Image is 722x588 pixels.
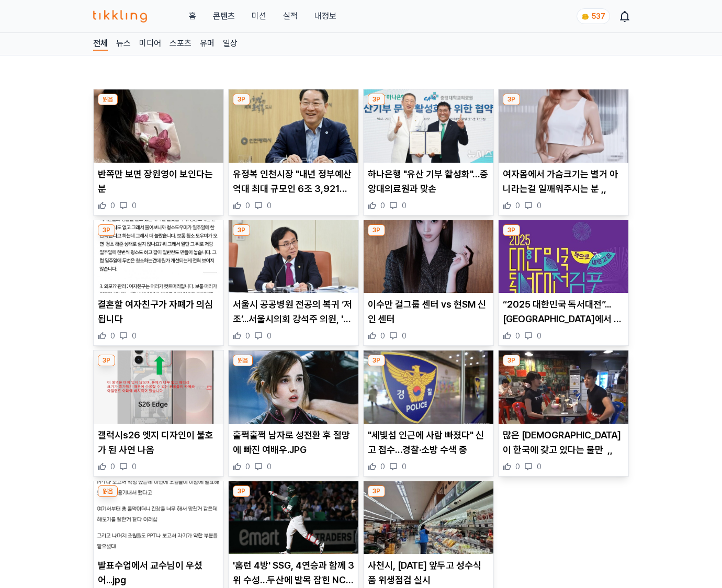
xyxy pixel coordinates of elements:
div: 3P [233,485,250,497]
span: 0 [245,331,250,341]
a: 실적 [283,10,298,22]
div: 읽음 훌쩍훌쩍 남자로 성전환 후 절망에 빠진 여배우.JPG 훌쩍훌쩍 남자로 성전환 후 절망에 빠진 여배우.JPG 0 0 [228,350,359,477]
div: 3P “2025 대한민국 독서대전”... 김포에서 열린다 “2025 대한민국 독서대전”... [GEOGRAPHIC_DATA]에서 열린다 0 0 [498,220,629,346]
a: 스포츠 [170,37,191,51]
div: 읽음 [98,94,118,105]
span: 0 [110,331,115,341]
span: 537 [592,12,605,20]
div: 읽음 반쪽만 보면 장원영이 보인다는 분 반쪽만 보면 장원영이 보인다는 분 0 0 [93,89,224,216]
p: 갤럭시s26 엣지 디자인이 불호가 된 사연 나옴 [98,428,219,457]
span: 0 [245,461,250,472]
img: 이수만 걸그룹 센터 vs 현SM 신인 센터 [364,220,493,293]
div: 3P [98,355,115,366]
div: 3P [368,485,385,497]
img: 반쪽만 보면 장원영이 보인다는 분 [94,89,223,163]
p: 반쪽만 보면 장원영이 보인다는 분 [98,167,219,196]
p: 사천시, [DATE] 앞두고 성수식품 위생점검 실시 [368,558,489,587]
div: 3P [503,94,520,105]
a: 일상 [223,37,238,51]
span: 0 [515,461,520,472]
span: 0 [132,200,137,211]
span: 0 [537,331,541,341]
div: 3P 서울시 공공병원 전공의 복귀 ‘저조’...서울시의회 강석주 의원, '정상화 지원' 촉구 서울시 공공병원 전공의 복귀 ‘저조’...서울시의회 강석주 의원, '정상화 지원'... [228,220,359,346]
span: 0 [380,461,385,472]
img: "세빛섬 인근에 사람 빠졌다" 신고 접수…경찰·소방 수색 중 [364,350,493,424]
p: 이수만 걸그룹 센터 vs 현SM 신인 센터 [368,297,489,326]
div: 읽음 [98,485,118,497]
p: 훌쩍훌쩍 남자로 성전환 후 절망에 빠진 여배우.JPG [233,428,354,457]
p: "세빛섬 인근에 사람 빠졌다" 신고 접수…경찰·소방 수색 중 [368,428,489,457]
img: 훌쩍훌쩍 남자로 성전환 후 절망에 빠진 여배우.JPG [229,350,358,424]
span: 0 [267,461,272,472]
img: 결혼할 여자친구가 자폐가 의심됩니다 [94,220,223,293]
img: 갤럭시s26 엣지 디자인이 불호가 된 사연 나옴 [94,350,223,424]
span: 0 [402,461,407,472]
div: 3P [503,355,520,366]
img: coin [581,13,590,21]
div: 3P [368,355,385,366]
a: coin 537 [577,8,608,24]
div: 3P [368,224,385,236]
div: 3P 많은 태국인들이 한국에 갖고 있다는 불만 ,, 많은 [DEMOGRAPHIC_DATA]이 한국에 갖고 있다는 불만 ,, 0 0 [498,350,629,477]
p: 하나은행 "유산 기부 활성화"…중앙대의료원과 맞손 [368,167,489,196]
p: 유정복 인천시장 "내년 정부예산 역대 최대 규모인 6조 3,921억 원 확보" [233,167,354,196]
a: 전체 [93,37,108,51]
img: 하나은행 "유산 기부 활성화"…중앙대의료원과 맞손 [364,89,493,163]
div: 읽음 [233,355,253,366]
span: 0 [132,461,137,472]
a: 내정보 [314,10,336,22]
div: 3P 이수만 걸그룹 센터 vs 현SM 신인 센터 이수만 걸그룹 센터 vs 현SM 신인 센터 0 0 [363,220,494,346]
span: 0 [402,200,407,211]
a: 뉴스 [116,37,131,51]
a: 홈 [189,10,196,22]
img: 티끌링 [93,10,147,22]
span: 0 [245,200,250,211]
img: “2025 대한민국 독서대전”... 김포에서 열린다 [499,220,628,293]
p: 여자몸에서 가슴크기는 별거 아니라는걸 일깨워주시는 분 ,, [503,167,624,196]
div: 3P 여자몸에서 가슴크기는 별거 아니라는걸 일깨워주시는 분 ,, 여자몸에서 가슴크기는 별거 아니라는걸 일깨워주시는 분 ,, 0 0 [498,89,629,216]
span: 0 [267,200,272,211]
img: 사천시, 추석 앞두고 성수식품 위생점검 실시 [364,481,493,555]
button: 미션 [252,10,266,22]
span: 0 [402,331,407,341]
div: 3P [233,224,250,236]
span: 0 [380,331,385,341]
a: 콘텐츠 [213,10,235,22]
img: '홈런 4방' SSG, 4연승과 함께 3위 수성…두산에 발목 잡힌 NC, 3연패(종합) [229,481,358,555]
p: '홈런 4방' SSG, 4연승과 함께 3위 수성…두산에 발목 잡힌 NC, 3연패(종합) [233,558,354,587]
img: 유정복 인천시장 "내년 정부예산 역대 최대 규모인 6조 3,921억 원 확보" [229,89,358,163]
img: 여자몸에서 가슴크기는 별거 아니라는걸 일깨워주시는 분 ,, [499,89,628,163]
span: 0 [537,461,541,472]
p: 발표수업에서 교수님이 우셨어...jpg [98,558,219,587]
div: 3P 갤럭시s26 엣지 디자인이 불호가 된 사연 나옴 갤럭시s26 엣지 디자인이 불호가 된 사연 나옴 0 0 [93,350,224,477]
span: 0 [267,331,272,341]
span: 0 [132,331,137,341]
p: 결혼할 여자친구가 자폐가 의심됩니다 [98,297,219,326]
span: 0 [110,461,115,472]
span: 0 [380,200,385,211]
div: 3P [233,94,250,105]
img: 발표수업에서 교수님이 우셨어...jpg [94,481,223,555]
p: 서울시 공공병원 전공의 복귀 ‘저조’...서울시의회 강석주 의원, '정상화 지원' 촉구 [233,297,354,326]
span: 0 [110,200,115,211]
div: 3P 하나은행 "유산 기부 활성화"…중앙대의료원과 맞손 하나은행 "유산 기부 활성화"…중앙대의료원과 맞손 0 0 [363,89,494,216]
div: 3P 결혼할 여자친구가 자폐가 의심됩니다 결혼할 여자친구가 자폐가 의심됩니다 0 0 [93,220,224,346]
img: 서울시 공공병원 전공의 복귀 ‘저조’...서울시의회 강석주 의원, '정상화 지원' 촉구 [229,220,358,293]
a: 미디어 [139,37,161,51]
span: 0 [515,200,520,211]
div: 3P 유정복 인천시장 "내년 정부예산 역대 최대 규모인 6조 3,921억 원 확보" 유정복 인천시장 "내년 정부예산 역대 최대 규모인 6조 3,921억 원 확보" 0 0 [228,89,359,216]
a: 유머 [200,37,215,51]
p: 많은 [DEMOGRAPHIC_DATA]이 한국에 갖고 있다는 불만 ,, [503,428,624,457]
p: “2025 대한민국 독서대전”... [GEOGRAPHIC_DATA]에서 열린다 [503,297,624,326]
div: 3P [368,94,385,105]
img: 많은 태국인들이 한국에 갖고 있다는 불만 ,, [499,350,628,424]
span: 0 [537,200,541,211]
div: 3P "세빛섬 인근에 사람 빠졌다" 신고 접수…경찰·소방 수색 중 "세빛섬 인근에 사람 빠졌다" 신고 접수…경찰·소방 수색 중 0 0 [363,350,494,477]
div: 3P [98,224,115,236]
div: 3P [503,224,520,236]
span: 0 [515,331,520,341]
